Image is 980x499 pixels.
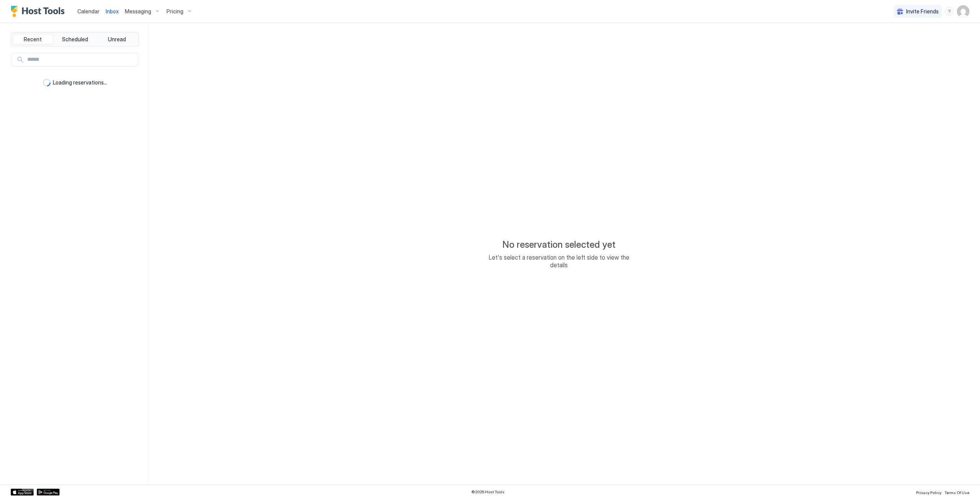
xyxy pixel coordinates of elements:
[11,32,139,47] div: tab-group
[11,6,68,17] a: Host Tools Logo
[77,8,100,15] span: Calendar
[945,7,954,16] div: menu
[944,488,969,496] a: Terms Of Use
[37,489,60,496] a: Google Play Store
[957,5,969,18] div: User profile
[62,36,88,43] span: Scheduled
[106,8,119,15] span: Inbox
[13,34,53,45] button: Recent
[916,490,941,495] span: Privacy Policy
[906,8,939,15] span: Invite Friends
[77,7,100,15] a: Calendar
[125,8,151,15] span: Messaging
[96,34,137,45] button: Unread
[24,36,42,43] span: Recent
[11,489,34,496] a: App Store
[24,53,138,66] input: Input Field
[108,36,126,43] span: Unread
[43,79,51,86] div: loading
[502,239,616,250] span: No reservation selected yet
[471,489,505,494] span: © 2025 Host Tools
[106,7,119,15] a: Inbox
[53,79,107,86] span: Loading reservations...
[482,254,635,269] span: Let's select a reservation on the left side to view the details
[916,488,941,496] a: Privacy Policy
[167,8,183,15] span: Pricing
[944,490,969,495] span: Terms Of Use
[55,34,95,45] button: Scheduled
